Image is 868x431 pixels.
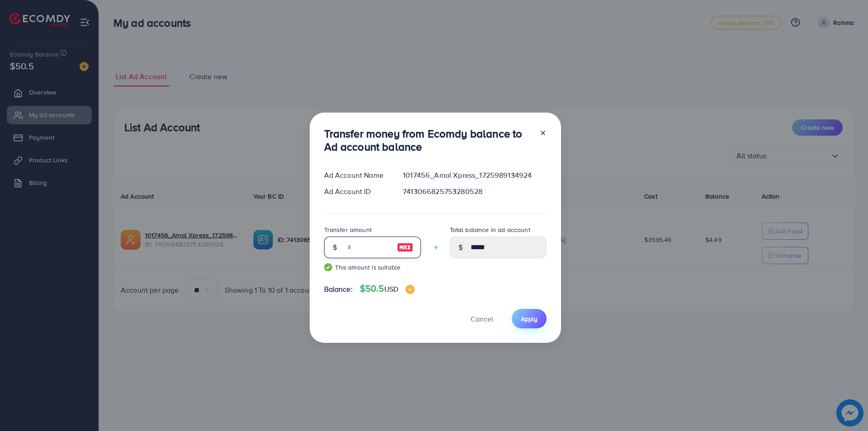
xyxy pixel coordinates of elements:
[324,263,421,272] small: This amount is suitable
[317,170,396,180] div: Ad Account Name
[324,127,532,153] h3: Transfer money from Ecomdy balance to Ad account balance
[397,242,413,253] img: image
[396,170,553,180] div: 1017456_Amal Xpress_1725989134924
[471,314,493,324] span: Cancel
[317,186,396,197] div: Ad Account ID
[324,263,332,271] img: guide
[459,309,505,328] button: Cancel
[512,309,547,328] button: Apply
[360,283,415,294] h4: $50.5
[521,314,538,323] span: Apply
[406,285,415,294] img: image
[324,225,372,234] label: Transfer amount
[324,284,353,294] span: Balance:
[384,284,398,294] span: USD
[450,225,530,234] label: Total balance in ad account
[396,186,553,197] div: 7413066825753280528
